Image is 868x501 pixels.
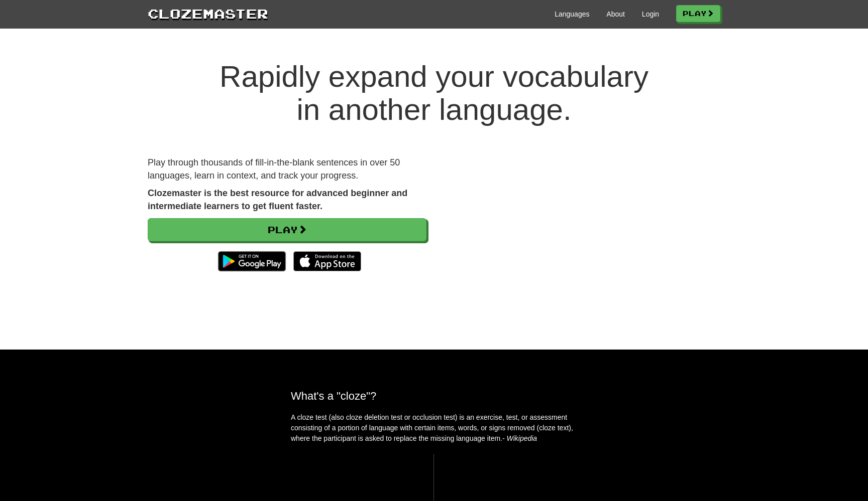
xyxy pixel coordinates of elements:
[606,9,625,19] a: About
[676,5,720,22] a: Play
[555,9,589,19] a: Languages
[291,390,577,402] h2: What's a "cloze"?
[291,412,577,444] p: A cloze test (also cloze deletion test or occlusion test) is an exercise, test, or assessment con...
[213,246,291,276] img: Get it on Google Play
[293,251,361,271] img: Download_on_the_App_Store_Badge_US-UK_135x40-25178aeef6eb6b83b96f5f2d004eda3bffbb37122de64afbaef7...
[148,188,407,211] strong: Clozemaster is the best resource for advanced beginner and intermediate learners to get fluent fa...
[148,156,426,182] p: Play through thousands of fill-in-the-blank sentences in over 50 languages, learn in context, and...
[148,4,268,23] a: Clozemaster
[502,434,537,442] em: - Wikipedia
[642,9,659,19] a: Login
[148,218,426,241] a: Play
